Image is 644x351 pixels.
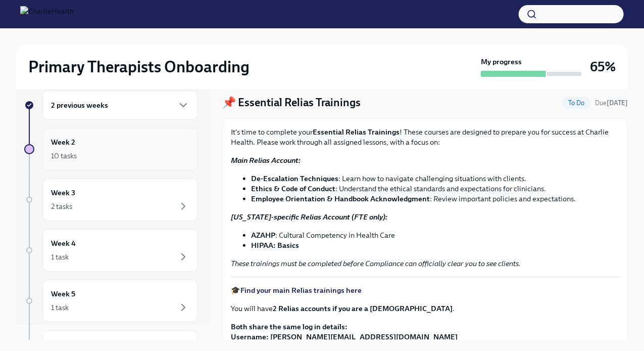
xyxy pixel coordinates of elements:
strong: Employee Orientation & Handbook Acknowledgment [251,194,430,203]
li: : Review important policies and expectations. [251,194,619,204]
p: You will have . [231,303,619,314]
a: Week 210 tasks [24,128,198,170]
strong: 2 Relias accounts if you are a [DEMOGRAPHIC_DATA] [273,304,453,313]
p: 🎓 [231,285,619,295]
a: Week 41 task [24,229,198,272]
span: Due [595,99,628,107]
strong: Main Relias Account: [231,156,301,165]
a: Week 51 task [24,280,198,322]
em: These trainings must be completed before Compliance can officially clear you to see clients. [231,259,520,268]
strong: Ethics & Code of Conduct [251,184,335,193]
li: : Learn how to navigate challenging situations with clients. [251,173,619,184]
div: 10 tasks [51,151,77,161]
li: : Understand the ethical standards and expectations for clinicians. [251,184,619,194]
h6: Week 4 [51,238,76,249]
strong: My progress [481,57,522,67]
a: Week 32 tasks [24,179,198,221]
div: 2 tasks [51,201,72,211]
h6: Week 2 [51,137,75,148]
strong: AZAHP [251,231,275,240]
h6: 2 previous weeks [51,100,108,111]
p: It's time to complete your ! These courses are designed to prepare you for success at Charlie Hea... [231,127,619,147]
div: 1 task [51,302,69,313]
h2: Primary Therapists Onboarding [28,57,250,77]
div: 2 previous weeks [42,91,198,120]
h6: Week 3 [51,187,75,198]
h4: 📌 Essential Relias Trainings [222,95,361,110]
span: To Do [562,99,591,107]
img: CharlieHealth [20,6,74,22]
span: August 18th, 2025 09:00 [595,98,628,108]
h6: Week 6 [51,339,76,350]
div: 1 task [51,252,69,262]
strong: HIPAA: Basics [251,241,299,250]
strong: De-Escalation Techniques [251,174,338,183]
h3: 65% [590,58,616,76]
strong: [US_STATE]-specific Relias Account (FTE only): [231,212,387,222]
strong: Essential Relias Trainings [313,127,400,137]
h6: Week 5 [51,288,75,299]
a: Find your main Relias trainings here [240,286,362,295]
li: : Cultural Competency in Health Care [251,230,619,240]
strong: [DATE] [607,99,628,107]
